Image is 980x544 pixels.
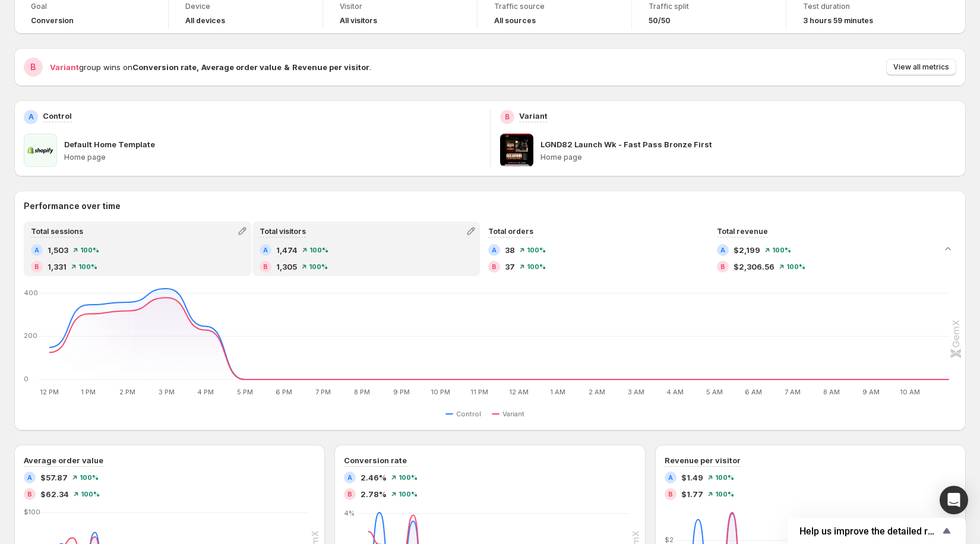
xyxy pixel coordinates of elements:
[64,138,155,150] p: Default Home Template
[886,59,956,75] button: View all metrics
[27,474,32,481] h2: A
[260,227,306,236] span: Total visitors
[40,472,68,483] span: $57.87
[502,409,524,419] span: Variant
[494,1,615,27] a: Traffic sourceAll sources
[34,246,39,254] h2: A
[803,16,873,26] span: 3 hours 59 minutes
[276,388,292,396] text: 6 PM
[284,62,290,72] strong: &
[27,491,32,498] h2: B
[540,138,712,150] p: LGND82 Launch Wk - Fast Pass Bronze First
[550,388,565,396] text: 1 AM
[24,331,37,340] text: 200
[893,62,949,72] span: View all metrics
[445,407,486,421] button: Control
[803,2,924,11] span: Test duration
[509,388,529,396] text: 12 AM
[399,474,418,481] span: 100%
[309,263,328,270] span: 100%
[772,246,791,254] span: 100%
[681,488,703,500] span: $1.77
[589,388,605,396] text: 2 AM
[34,263,39,270] h2: B
[263,246,268,254] h2: A
[786,263,805,270] span: 100%
[80,474,99,481] span: 100%
[745,388,762,396] text: 6 AM
[823,388,840,396] text: 8 AM
[492,263,497,270] h2: B
[666,388,684,396] text: 4 AM
[159,388,175,396] text: 3 PM
[715,491,734,498] span: 100%
[734,261,774,273] span: $2,306.56
[340,16,377,26] h4: All visitors
[24,508,40,516] text: $100
[340,1,460,27] a: VisitorAll visitors
[80,246,99,254] span: 100%
[492,246,497,254] h2: A
[720,246,725,254] h2: A
[799,524,954,538] button: Show survey - Help us improve the detailed report for A/B campaigns
[40,488,69,500] span: $62.34
[24,289,38,297] text: 400
[494,2,615,11] span: Traffic source
[649,1,769,27] a: Traffic split50/50
[505,261,515,273] span: 37
[734,244,760,256] span: $2,199
[940,486,968,514] div: Open Intercom Messenger
[488,227,533,236] span: Total orders
[31,1,151,27] a: GoalConversion
[24,454,103,466] h3: Average order value
[185,1,306,27] a: DeviceAll devices
[315,388,331,396] text: 7 PM
[237,388,253,396] text: 5 PM
[803,1,924,27] a: Test duration3 hours 59 minutes
[494,16,536,26] h4: All sources
[717,227,768,236] span: Total revenue
[48,261,67,273] span: 1,331
[29,112,34,122] h2: A
[276,261,297,273] span: 1,305
[399,491,418,498] span: 100%
[263,263,268,270] h2: B
[292,62,369,72] strong: Revenue per visitor
[340,2,460,11] span: Visitor
[81,491,100,498] span: 100%
[24,134,57,167] img: Default Home Template
[31,2,151,11] span: Goal
[344,454,407,466] h3: Conversion rate
[720,263,725,270] h2: B
[201,62,282,72] strong: Average order value
[347,474,352,481] h2: A
[40,388,59,396] text: 12 PM
[31,16,74,26] span: Conversion
[668,474,673,481] h2: A
[78,263,97,270] span: 100%
[527,246,546,254] span: 100%
[500,134,533,167] img: LGND82 Launch Wk - Fast Pass Bronze First
[799,526,940,537] span: Help us improve the detailed report for A/B campaigns
[354,388,370,396] text: 8 PM
[470,388,488,396] text: 11 PM
[785,388,801,396] text: 7 AM
[456,409,481,419] span: Control
[505,244,515,256] span: 38
[540,153,957,162] p: Home page
[862,388,880,396] text: 9 AM
[668,491,673,498] h2: B
[43,110,72,122] p: Control
[30,61,36,73] h2: B
[48,244,68,256] span: 1,503
[197,388,214,396] text: 4 PM
[527,263,546,270] span: 100%
[309,246,328,254] span: 100%
[347,491,352,498] h2: B
[361,488,387,500] span: 2.78%
[649,16,671,26] span: 50/50
[50,62,79,72] span: Variant
[940,241,956,257] button: Collapse chart
[50,62,371,72] span: group wins on .
[24,375,29,383] text: 0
